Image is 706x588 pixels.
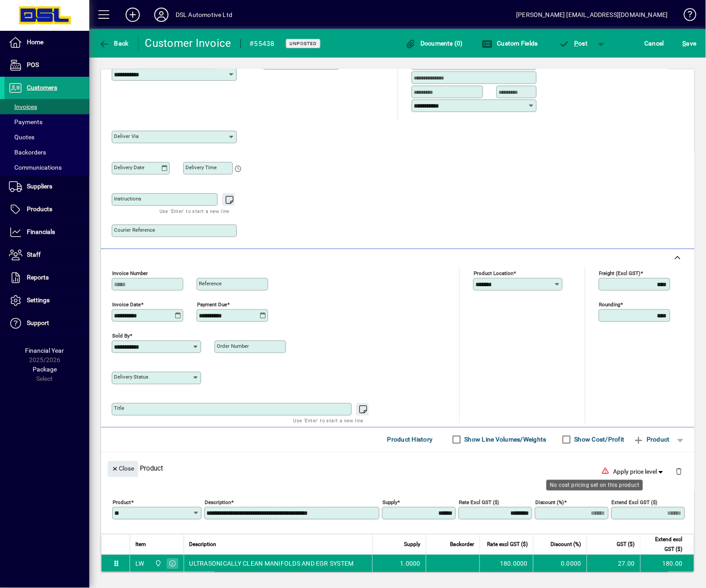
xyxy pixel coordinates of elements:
[9,164,62,171] span: Communications
[205,499,231,505] mat-label: Description
[575,40,579,47] span: P
[382,499,397,505] mat-label: Supply
[114,133,139,139] mat-label: Deliver via
[197,301,227,308] mat-label: Payment due
[634,433,670,447] span: Product
[4,31,89,54] a: Home
[4,129,89,145] a: Quotes
[101,452,694,485] div: Product
[135,540,146,550] span: Item
[681,35,699,51] button: Save
[9,133,34,141] span: Quotes
[4,99,89,114] a: Invoices
[27,319,49,326] span: Support
[4,198,89,221] a: Products
[400,559,421,568] span: 1.0000
[645,36,664,50] span: Cancel
[114,374,148,380] mat-label: Delivery status
[629,432,674,448] button: Product
[474,270,513,276] mat-label: Product location
[4,160,89,175] a: Communications
[599,270,641,276] mat-label: Freight (excl GST)
[646,535,683,555] span: Extend excl GST ($)
[4,145,89,160] a: Backorders
[487,540,528,550] span: Rate excl GST ($)
[290,41,317,46] span: Unposted
[145,36,231,50] div: Customer Invoice
[4,312,89,334] a: Support
[4,54,89,76] a: POS
[4,114,89,129] a: Payments
[189,559,354,568] span: ULTRASONICALLY CLEAN MANIFOLDS AND EGR SYSTEM
[27,183,52,190] span: Suppliers
[614,467,665,477] span: Apply price level
[89,35,139,51] app-page-header-button: Back
[4,244,89,266] a: Staff
[25,347,64,354] span: Financial Year
[668,461,690,483] button: Delete
[587,555,640,573] td: 27.00
[9,103,37,110] span: Invoices
[535,499,564,505] mat-label: Discount (%)
[610,464,669,480] button: Apply price level
[27,38,43,46] span: Home
[114,227,155,233] mat-label: Courier Reference
[546,480,643,491] div: No cost pricing set on this product
[479,35,540,51] button: Custom Fields
[640,555,694,573] td: 180.00
[27,251,41,258] span: Staff
[152,559,163,569] span: Central
[643,35,667,51] button: Cancel
[517,8,668,22] div: [PERSON_NAME] [EMAIL_ADDRESS][DOMAIN_NAME]
[668,467,690,475] app-page-header-button: Delete
[9,118,42,125] span: Payments
[555,35,593,51] button: Post
[294,416,364,426] mat-hint: Use 'Enter' to start a new line
[533,555,587,573] td: 0.0000
[118,7,147,23] button: Add
[33,366,57,373] span: Package
[677,2,695,31] a: Knowledge Base
[463,435,546,444] label: Show Line Volumes/Weights
[27,84,57,91] span: Customers
[450,540,474,550] span: Backorder
[683,40,686,47] span: S
[485,559,528,568] div: 180.0000
[97,35,131,51] button: Back
[27,228,55,235] span: Financials
[176,8,232,22] div: DSL Automotive Ltd
[4,289,89,312] a: Settings
[112,333,130,339] mat-label: Sold by
[612,499,658,505] mat-label: Extend excl GST ($)
[599,301,621,308] mat-label: Rounding
[403,35,466,51] button: Documents (0)
[404,540,420,550] span: Supply
[405,40,463,47] span: Documents (0)
[27,274,49,281] span: Reports
[250,37,275,51] div: #55438
[387,433,433,447] span: Product History
[4,267,89,289] a: Reports
[114,196,141,202] mat-label: Instructions
[189,540,217,550] span: Description
[217,343,249,349] mat-label: Order number
[459,499,499,505] mat-label: Rate excl GST ($)
[551,540,581,550] span: Discount (%)
[99,40,129,47] span: Back
[112,270,148,276] mat-label: Invoice number
[559,40,588,47] span: ost
[185,164,217,171] mat-label: Delivery time
[4,175,89,198] a: Suppliers
[147,7,176,23] button: Profile
[108,461,138,477] button: Close
[683,36,697,50] span: ave
[113,499,131,505] mat-label: Product
[111,462,134,476] span: Close
[27,205,52,213] span: Products
[105,464,140,472] app-page-header-button: Close
[384,432,437,448] button: Product History
[9,149,46,156] span: Backorders
[4,221,89,243] a: Financials
[114,405,124,412] mat-label: Title
[617,540,635,550] span: GST ($)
